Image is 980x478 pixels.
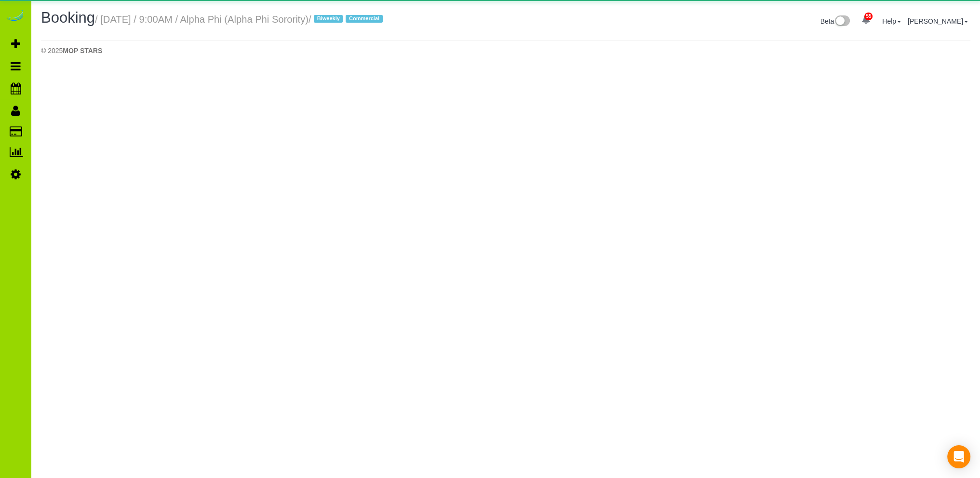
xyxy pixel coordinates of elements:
[41,46,970,55] div: © 2025
[820,17,850,25] a: Beta
[947,445,970,468] div: Open Intercom Messenger
[908,17,968,25] a: [PERSON_NAME]
[882,17,901,25] a: Help
[864,13,873,20] span: 55
[41,9,95,26] span: Booking
[63,47,102,55] strong: MOP STARS
[95,14,386,25] small: / [DATE] / 9:00AM / Alpha Phi (Alpha Phi Sorority)
[834,15,850,28] img: New interface
[6,10,25,23] img: Automaid Logo
[857,10,875,31] a: 55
